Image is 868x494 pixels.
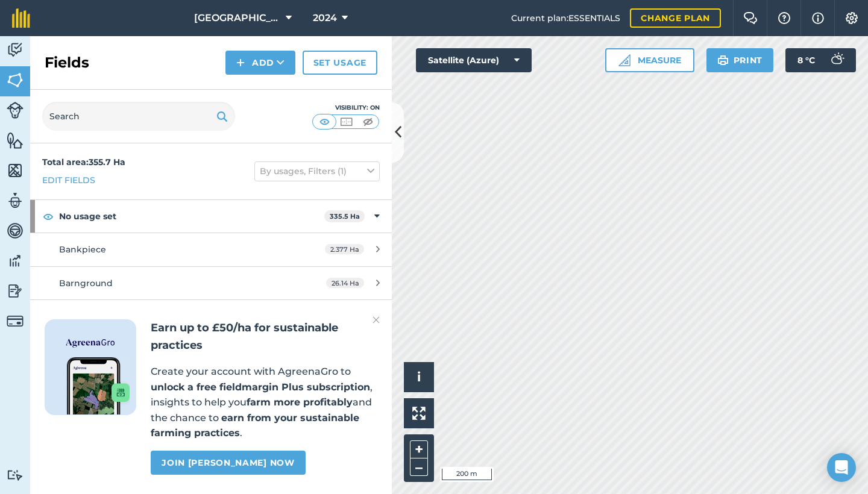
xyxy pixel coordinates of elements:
img: svg+xml;base64,PHN2ZyB4bWxucz0iaHR0cDovL3d3dy53My5vcmcvMjAwMC9zdmciIHdpZHRoPSIxOCIgaGVpZ2h0PSIyNC... [43,209,54,224]
span: 2024 [313,11,337,25]
a: Bankpiece2.377 Ha [30,233,392,266]
div: No usage set335.5 Ha [30,200,392,233]
button: i [404,362,434,392]
span: i [417,369,421,384]
strong: earn from your sustainable farming practices [151,412,359,439]
img: svg+xml;base64,PHN2ZyB4bWxucz0iaHR0cDovL3d3dy53My5vcmcvMjAwMC9zdmciIHdpZHRoPSI1NiIgaGVpZ2h0PSI2MC... [7,71,24,89]
strong: Total area : 355.7 Ha [42,157,125,167]
img: svg+xml;base64,PD94bWwgdmVyc2lvbj0iMS4wIiBlbmNvZGluZz0idXRmLTgiPz4KPCEtLSBHZW5lcmF0b3I6IEFkb2JlIE... [825,48,849,72]
img: svg+xml;base64,PD94bWwgdmVyc2lvbj0iMS4wIiBlbmNvZGluZz0idXRmLTgiPz4KPCEtLSBHZW5lcmF0b3I6IEFkb2JlIE... [7,192,24,210]
img: Ruler icon [618,54,631,66]
img: svg+xml;base64,PD94bWwgdmVyc2lvbj0iMS4wIiBlbmNvZGluZz0idXRmLTgiPz4KPCEtLSBHZW5lcmF0b3I6IEFkb2JlIE... [7,222,24,240]
h2: Fields [45,53,89,72]
img: Two speech bubbles overlapping with the left bubble in the forefront [743,12,758,24]
a: Join [PERSON_NAME] now [151,451,305,475]
strong: No usage set [59,200,324,233]
button: – [410,458,428,476]
span: 2.377 Ha [325,244,364,254]
input: Search [42,102,235,131]
button: + [410,440,428,458]
img: svg+xml;base64,PHN2ZyB4bWxucz0iaHR0cDovL3d3dy53My5vcmcvMjAwMC9zdmciIHdpZHRoPSIxOSIgaGVpZ2h0PSIyNC... [216,109,228,123]
img: svg+xml;base64,PHN2ZyB4bWxucz0iaHR0cDovL3d3dy53My5vcmcvMjAwMC9zdmciIHdpZHRoPSI1NiIgaGVpZ2h0PSI2MC... [7,161,24,180]
strong: 335.5 Ha [330,212,360,220]
img: svg+xml;base64,PD94bWwgdmVyc2lvbj0iMS4wIiBlbmNvZGluZz0idXRmLTgiPz4KPCEtLSBHZW5lcmF0b3I6IEFkb2JlIE... [7,252,24,270]
img: svg+xml;base64,PHN2ZyB4bWxucz0iaHR0cDovL3d3dy53My5vcmcvMjAwMC9zdmciIHdpZHRoPSIxNyIgaGVpZ2h0PSIxNy... [812,11,824,25]
img: svg+xml;base64,PD94bWwgdmVyc2lvbj0iMS4wIiBlbmNvZGluZz0idXRmLTgiPz4KPCEtLSBHZW5lcmF0b3I6IEFkb2JlIE... [7,313,24,330]
a: Change plan [630,8,721,28]
img: svg+xml;base64,PHN2ZyB4bWxucz0iaHR0cDovL3d3dy53My5vcmcvMjAwMC9zdmciIHdpZHRoPSI1MCIgaGVpZ2h0PSI0MC... [339,116,354,128]
span: 8 ° C [797,48,815,72]
button: Satellite (Azure) [416,48,532,72]
img: Screenshot of the Gro app [67,357,130,414]
img: svg+xml;base64,PD94bWwgdmVyc2lvbj0iMS4wIiBlbmNvZGluZz0idXRmLTgiPz4KPCEtLSBHZW5lcmF0b3I6IEFkb2JlIE... [7,282,24,300]
img: svg+xml;base64,PD94bWwgdmVyc2lvbj0iMS4wIiBlbmNvZGluZz0idXRmLTgiPz4KPCEtLSBHZW5lcmF0b3I6IEFkb2JlIE... [7,41,24,59]
strong: farm more profitably [247,396,353,408]
a: Barnground26.14 Ha [30,267,392,299]
img: svg+xml;base64,PHN2ZyB4bWxucz0iaHR0cDovL3d3dy53My5vcmcvMjAwMC9zdmciIHdpZHRoPSI1MCIgaGVpZ2h0PSI0MC... [317,116,332,128]
img: svg+xml;base64,PHN2ZyB4bWxucz0iaHR0cDovL3d3dy53My5vcmcvMjAwMC9zdmciIHdpZHRoPSIxNCIgaGVpZ2h0PSIyNC... [236,55,245,70]
img: svg+xml;base64,PHN2ZyB4bWxucz0iaHR0cDovL3d3dy53My5vcmcvMjAwMC9zdmciIHdpZHRoPSI1NiIgaGVpZ2h0PSI2MC... [7,131,24,149]
img: svg+xml;base64,PD94bWwgdmVyc2lvbj0iMS4wIiBlbmNvZGluZz0idXRmLTgiPz4KPCEtLSBHZW5lcmF0b3I6IEFkb2JlIE... [7,469,24,481]
img: A question mark icon [777,12,791,24]
span: Current plan : ESSENTIALS [511,11,620,25]
strong: unlock a free fieldmargin Plus subscription [151,381,370,393]
button: Measure [605,48,694,72]
a: Set usage [303,51,377,75]
button: By usages, Filters (1) [254,161,380,181]
span: Bankpiece [59,244,106,255]
img: svg+xml;base64,PHN2ZyB4bWxucz0iaHR0cDovL3d3dy53My5vcmcvMjAwMC9zdmciIHdpZHRoPSIyMiIgaGVpZ2h0PSIzMC... [373,313,380,327]
img: svg+xml;base64,PD94bWwgdmVyc2lvbj0iMS4wIiBlbmNvZGluZz0idXRmLTgiPz4KPCEtLSBHZW5lcmF0b3I6IEFkb2JlIE... [7,102,24,119]
span: [GEOGRAPHIC_DATA] [194,11,281,25]
button: Add [225,51,295,75]
img: fieldmargin Logo [12,8,30,28]
img: svg+xml;base64,PHN2ZyB4bWxucz0iaHR0cDovL3d3dy53My5vcmcvMjAwMC9zdmciIHdpZHRoPSI1MCIgaGVpZ2h0PSI0MC... [360,116,376,128]
span: 26.14 Ha [326,278,364,288]
div: Open Intercom Messenger [827,453,856,482]
h2: Earn up to £50/ha for sustainable practices [151,319,377,354]
a: Edit fields [42,174,95,187]
div: Visibility: On [312,103,380,113]
button: 8 °C [785,48,856,72]
img: Four arrows, one pointing top left, one top right, one bottom right and the last bottom left [412,407,426,420]
img: svg+xml;base64,PHN2ZyB4bWxucz0iaHR0cDovL3d3dy53My5vcmcvMjAwMC9zdmciIHdpZHRoPSIxOSIgaGVpZ2h0PSIyNC... [717,53,729,67]
button: Print [706,48,774,72]
p: Create your account with AgreenaGro to , insights to help you and the chance to . [151,364,377,441]
span: Barnground [59,278,113,289]
img: A cog icon [844,12,859,24]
